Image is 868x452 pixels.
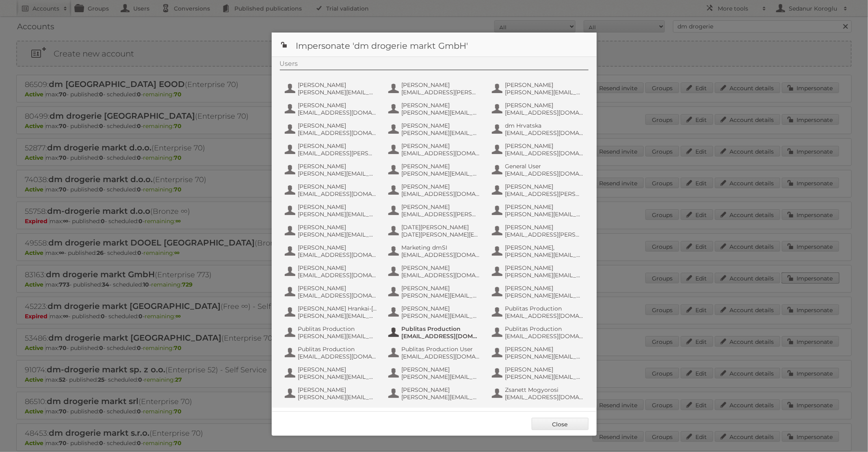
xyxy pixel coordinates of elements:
[505,129,584,137] span: [EMAIL_ADDRESS][DOMAIN_NAME]
[402,122,481,129] span: [PERSON_NAME]
[402,292,481,299] span: [PERSON_NAME][EMAIL_ADDRESS][DOMAIN_NAME]
[284,324,379,341] button: Publitas Production [PERSON_NAME][EMAIL_ADDRESS][DOMAIN_NAME]
[402,203,481,211] span: [PERSON_NAME]
[505,353,584,360] span: [PERSON_NAME][EMAIL_ADDRESS][DOMAIN_NAME]
[491,80,587,97] button: [PERSON_NAME] [PERSON_NAME][EMAIL_ADDRESS][PERSON_NAME][DOMAIN_NAME]
[505,244,584,251] span: [PERSON_NAME],
[272,33,597,57] h1: Impersonate 'dm drogerie markt GmbH'
[298,211,377,218] span: [PERSON_NAME][EMAIL_ADDRESS][DOMAIN_NAME]
[402,224,481,231] span: [DATE][PERSON_NAME]
[491,243,587,259] button: [PERSON_NAME], [PERSON_NAME][EMAIL_ADDRESS][DOMAIN_NAME]
[491,385,587,402] button: Zsanett Mogyorosi [EMAIL_ADDRESS][DOMAIN_NAME]
[298,325,377,332] span: Publitas Production
[284,202,379,219] button: [PERSON_NAME] [PERSON_NAME][EMAIL_ADDRESS][DOMAIN_NAME]
[284,243,379,259] button: [PERSON_NAME] [EMAIL_ADDRESS][DOMAIN_NAME]
[402,251,481,259] span: [EMAIL_ADDRESS][DOMAIN_NAME]
[402,366,481,373] span: [PERSON_NAME]
[402,264,481,272] span: [PERSON_NAME]
[505,190,584,198] span: [EMAIL_ADDRESS][PERSON_NAME][DOMAIN_NAME]
[387,202,483,219] button: [PERSON_NAME] [EMAIL_ADDRESS][PERSON_NAME][DOMAIN_NAME]
[284,304,379,320] button: [PERSON_NAME] Hrankai-[PERSON_NAME] [PERSON_NAME][EMAIL_ADDRESS][DOMAIN_NAME]
[505,122,584,129] span: dm Hrvatska
[491,304,587,320] button: Publitas Production [EMAIL_ADDRESS][DOMAIN_NAME]
[402,129,481,137] span: [PERSON_NAME][EMAIL_ADDRESS][DOMAIN_NAME]
[402,142,481,150] span: [PERSON_NAME]
[298,183,377,190] span: [PERSON_NAME]
[298,231,377,238] span: [PERSON_NAME][EMAIL_ADDRESS][DOMAIN_NAME]
[402,285,481,292] span: [PERSON_NAME]
[402,312,481,319] span: [PERSON_NAME][EMAIL_ADDRESS][DOMAIN_NAME]
[284,263,379,280] button: [PERSON_NAME] [EMAIL_ADDRESS][DOMAIN_NAME]
[387,345,483,361] button: Publitas Production User [EMAIL_ADDRESS][DOMAIN_NAME]
[298,170,377,177] span: [PERSON_NAME][EMAIL_ADDRESS][DOMAIN_NAME]
[491,101,587,117] button: [PERSON_NAME] [EMAIL_ADDRESS][DOMAIN_NAME]
[402,346,481,353] span: Publitas Production User
[298,312,377,319] span: [PERSON_NAME][EMAIL_ADDRESS][DOMAIN_NAME]
[532,418,589,430] a: Close
[505,224,584,231] span: [PERSON_NAME]
[298,373,377,380] span: [PERSON_NAME][EMAIL_ADDRESS][PERSON_NAME][DOMAIN_NAME]
[387,324,483,341] button: Publitas Production [EMAIL_ADDRESS][DOMAIN_NAME]
[402,353,481,360] span: [EMAIL_ADDRESS][DOMAIN_NAME]
[298,251,377,259] span: [EMAIL_ADDRESS][DOMAIN_NAME]
[505,325,584,332] span: Publitas Production
[402,325,481,332] span: Publitas Production
[491,121,587,137] button: dm Hrvatska [EMAIL_ADDRESS][DOMAIN_NAME]
[387,243,483,259] button: Marketing dmSI [EMAIL_ADDRESS][DOMAIN_NAME]
[491,162,587,178] button: General User [EMAIL_ADDRESS][DOMAIN_NAME]
[298,292,377,299] span: [EMAIL_ADDRESS][DOMAIN_NAME]
[387,162,483,178] button: [PERSON_NAME] [PERSON_NAME][EMAIL_ADDRESS][DOMAIN_NAME]
[402,102,481,109] span: [PERSON_NAME]
[298,332,377,340] span: [PERSON_NAME][EMAIL_ADDRESS][DOMAIN_NAME]
[505,81,584,89] span: [PERSON_NAME]
[402,231,481,238] span: [DATE][PERSON_NAME][EMAIL_ADDRESS][DOMAIN_NAME]
[505,150,584,157] span: [EMAIL_ADDRESS][DOMAIN_NAME]
[505,203,584,211] span: [PERSON_NAME]
[387,80,483,97] button: [PERSON_NAME] [EMAIL_ADDRESS][PERSON_NAME][DOMAIN_NAME]
[298,109,377,116] span: [EMAIL_ADDRESS][DOMAIN_NAME]
[298,366,377,373] span: [PERSON_NAME]
[505,386,584,393] span: Zsanett Mogyorosi
[505,292,584,299] span: [PERSON_NAME][EMAIL_ADDRESS][PERSON_NAME][DOMAIN_NAME]
[505,393,584,401] span: [EMAIL_ADDRESS][DOMAIN_NAME]
[402,150,481,157] span: [EMAIL_ADDRESS][DOMAIN_NAME]
[298,393,377,401] span: [PERSON_NAME][EMAIL_ADDRESS][DOMAIN_NAME]
[387,365,483,381] button: [PERSON_NAME] [PERSON_NAME][EMAIL_ADDRESS][DOMAIN_NAME]
[491,284,587,300] button: [PERSON_NAME] [PERSON_NAME][EMAIL_ADDRESS][PERSON_NAME][DOMAIN_NAME]
[491,141,587,158] button: [PERSON_NAME] [EMAIL_ADDRESS][DOMAIN_NAME]
[491,324,587,341] button: Publitas Production [EMAIL_ADDRESS][DOMAIN_NAME]
[298,244,377,251] span: [PERSON_NAME]
[284,141,379,158] button: [PERSON_NAME] [EMAIL_ADDRESS][PERSON_NAME][DOMAIN_NAME]
[505,312,584,319] span: [EMAIL_ADDRESS][DOMAIN_NAME]
[505,251,584,259] span: [PERSON_NAME][EMAIL_ADDRESS][DOMAIN_NAME]
[505,142,584,150] span: [PERSON_NAME]
[298,142,377,150] span: [PERSON_NAME]
[387,223,483,239] button: [DATE][PERSON_NAME] [DATE][PERSON_NAME][EMAIL_ADDRESS][DOMAIN_NAME]
[505,373,584,380] span: [PERSON_NAME][EMAIL_ADDRESS][DOMAIN_NAME]
[284,121,379,137] button: [PERSON_NAME] [EMAIL_ADDRESS][DOMAIN_NAME]
[298,346,377,353] span: Publitas Production
[387,121,483,137] button: [PERSON_NAME] [PERSON_NAME][EMAIL_ADDRESS][DOMAIN_NAME]
[298,190,377,198] span: [EMAIL_ADDRESS][DOMAIN_NAME]
[402,89,481,96] span: [EMAIL_ADDRESS][PERSON_NAME][DOMAIN_NAME]
[298,285,377,292] span: [PERSON_NAME]
[298,122,377,129] span: [PERSON_NAME]
[505,89,584,96] span: [PERSON_NAME][EMAIL_ADDRESS][PERSON_NAME][DOMAIN_NAME]
[402,272,481,279] span: [EMAIL_ADDRESS][DOMAIN_NAME]
[298,272,377,279] span: [EMAIL_ADDRESS][DOMAIN_NAME]
[402,332,481,340] span: [EMAIL_ADDRESS][DOMAIN_NAME]
[402,211,481,218] span: [EMAIL_ADDRESS][PERSON_NAME][DOMAIN_NAME]
[402,183,481,190] span: [PERSON_NAME]
[505,366,584,373] span: [PERSON_NAME]
[402,163,481,170] span: [PERSON_NAME]
[505,332,584,340] span: [EMAIL_ADDRESS][DOMAIN_NAME]
[284,345,379,361] button: Publitas Production [EMAIL_ADDRESS][DOMAIN_NAME]
[402,386,481,393] span: [PERSON_NAME]
[284,101,379,117] button: [PERSON_NAME] [EMAIL_ADDRESS][DOMAIN_NAME]
[491,223,587,239] button: [PERSON_NAME] [EMAIL_ADDRESS][PERSON_NAME][DOMAIN_NAME]
[402,373,481,380] span: [PERSON_NAME][EMAIL_ADDRESS][DOMAIN_NAME]
[298,353,377,360] span: [EMAIL_ADDRESS][DOMAIN_NAME]
[505,170,584,177] span: [EMAIL_ADDRESS][DOMAIN_NAME]
[298,89,377,96] span: [PERSON_NAME][EMAIL_ADDRESS][DOMAIN_NAME]
[491,202,587,219] button: [PERSON_NAME] [PERSON_NAME][EMAIL_ADDRESS][PERSON_NAME][DOMAIN_NAME]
